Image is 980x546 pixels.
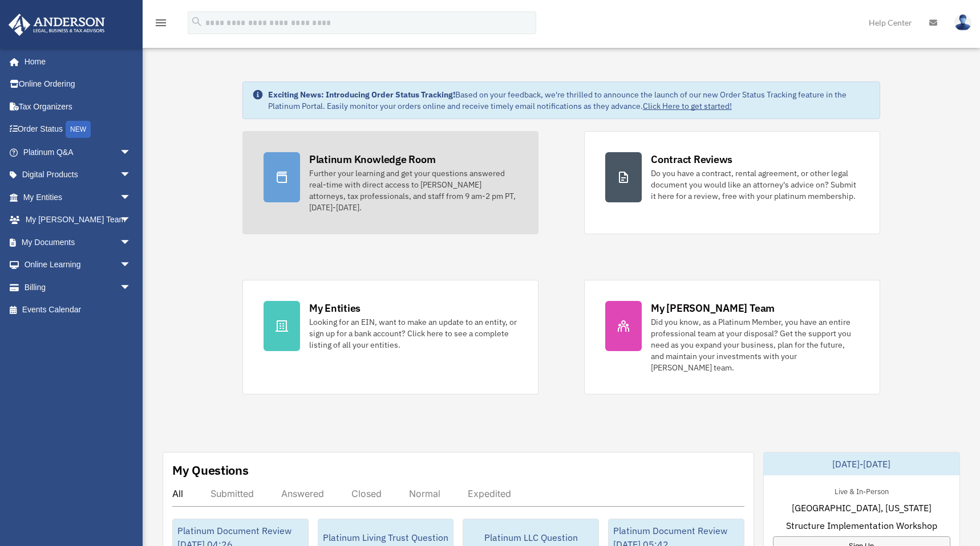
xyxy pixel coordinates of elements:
div: NEW [66,121,91,138]
div: Do you have a contract, rental agreement, or other legal document you would like an attorney's ad... [651,168,859,202]
a: Digital Productsarrow_drop_down [8,164,148,186]
a: My Documentsarrow_drop_down [8,231,148,254]
div: [DATE]-[DATE] [764,453,960,475]
div: Looking for an EIN, want to make an update to an entity, or sign up for a bank account? Click her... [309,316,517,351]
i: menu [154,16,168,30]
div: Live & In-Person [825,484,898,496]
a: My [PERSON_NAME] Teamarrow_drop_down [8,209,148,231]
a: My Entities Looking for an EIN, want to make an update to an entity, or sign up for a bank accoun... [242,280,538,394]
span: Structure Implementation Workshop [786,519,937,532]
span: arrow_drop_down [120,276,143,299]
a: Contract Reviews Do you have a contract, rental agreement, or other legal document you would like... [584,131,880,234]
div: All [172,488,183,499]
div: My Questions [172,462,249,479]
div: Answered [281,488,324,499]
span: arrow_drop_down [120,186,143,209]
a: Platinum Knowledge Room Further your learning and get your questions answered real-time with dire... [242,131,538,234]
i: search [191,15,203,28]
div: Closed [351,488,382,499]
span: arrow_drop_down [120,141,143,164]
div: Normal [409,488,440,499]
div: Further your learning and get your questions answered real-time with direct access to [PERSON_NAM... [309,168,517,213]
a: Online Learningarrow_drop_down [8,254,148,276]
a: Click Here to get started! [643,101,732,111]
span: arrow_drop_down [120,254,143,277]
span: arrow_drop_down [120,164,143,187]
a: menu [154,20,168,30]
a: Platinum Q&Aarrow_drop_down [8,141,148,164]
img: Anderson Advisors Platinum Portal [5,14,108,36]
div: Submitted [210,488,254,499]
a: Order StatusNEW [8,118,148,141]
a: Tax Organizers [8,95,148,118]
div: Contract Reviews [651,152,732,166]
div: Based on your feedback, we're thrilled to announce the launch of our new Order Status Tracking fe... [268,89,870,112]
img: User Pic [954,14,971,31]
a: Online Ordering [8,73,148,96]
a: Events Calendar [8,299,148,321]
strong: Exciting News: Introducing Order Status Tracking! [268,89,455,100]
div: Did you know, as a Platinum Member, you have an entire professional team at your disposal? Get th... [651,316,859,373]
span: arrow_drop_down [120,209,143,232]
div: Platinum Knowledge Room [309,152,436,166]
a: My [PERSON_NAME] Team Did you know, as a Platinum Member, you have an entire professional team at... [584,280,880,394]
div: My Entities [309,301,361,315]
a: Home [8,50,143,73]
span: arrow_drop_down [120,231,143,254]
a: My Entitiesarrow_drop_down [8,186,148,209]
span: [GEOGRAPHIC_DATA], [US_STATE] [792,501,932,515]
div: My [PERSON_NAME] Team [651,301,775,315]
div: Expedited [468,488,511,499]
a: Billingarrow_drop_down [8,276,148,299]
